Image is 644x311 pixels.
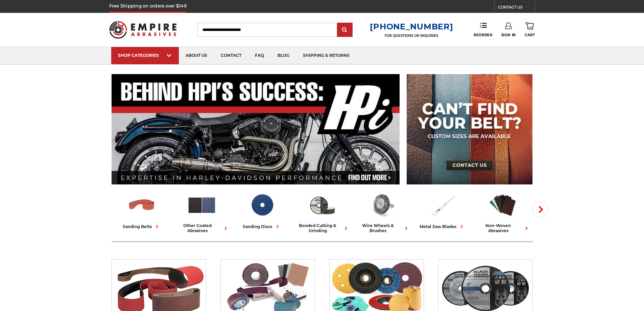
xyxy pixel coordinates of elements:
a: Reorder [474,22,492,37]
div: metal saw blades [420,223,465,230]
a: faq [248,47,271,64]
span: Cart [525,33,535,37]
img: Wire Wheels & Brushes [367,191,397,220]
div: bonded cutting & grinding [295,223,350,233]
img: Empire Abrasives [109,17,177,43]
div: SHOP CATEGORIES [118,53,172,58]
a: blog [271,47,296,64]
img: Banner for an interview featuring Horsepower Inc who makes Harley performance upgrades featured o... [112,74,400,184]
a: wire wheels & brushes [355,191,410,233]
a: sanding belts [114,191,169,230]
a: non-woven abrasives [475,191,530,233]
a: contact [214,47,248,64]
a: shipping & returns [296,47,356,64]
div: sanding discs [243,223,281,230]
img: Sanding Discs [247,191,277,220]
img: Non-woven Abrasives [488,191,518,220]
div: wire wheels & brushes [355,223,410,233]
a: about us [179,47,214,64]
div: sanding belts [123,223,161,230]
a: [PHONE_NUMBER] [370,22,453,31]
span: Sign In [501,33,516,37]
img: promo banner for custom belts. [407,74,532,184]
div: non-woven abrasives [475,223,530,233]
div: other coated abrasives [174,223,229,233]
a: other coated abrasives [174,191,229,233]
button: Next [532,201,548,218]
a: bonded cutting & grinding [295,191,350,233]
a: CONTACT US [498,3,535,13]
img: Other Coated Abrasives [187,191,217,220]
img: Sanding Belts [127,191,157,220]
a: Cart [525,22,535,37]
p: FOR QUESTIONS OR INQUIRIES [370,34,453,38]
img: Bonded Cutting & Grinding [307,191,337,220]
a: metal saw blades [415,191,470,230]
img: Metal Saw Blades [428,191,457,220]
span: Reorder [474,33,492,37]
a: sanding discs [235,191,289,230]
